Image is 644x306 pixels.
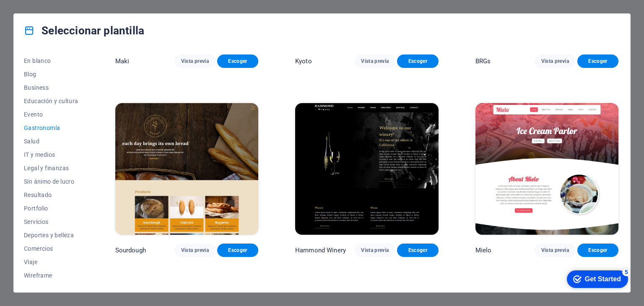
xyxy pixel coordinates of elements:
[475,57,491,65] p: BRGs
[24,98,78,104] span: Educación y cultura
[24,188,78,202] button: Resultado
[24,148,78,161] button: IT y medios
[115,57,130,65] p: Maki
[535,244,576,257] button: Vista previa
[181,247,209,254] span: Vista previa
[354,54,395,68] button: Vista previa
[24,215,78,228] button: Servicios
[361,247,389,254] span: Vista previa
[24,259,78,265] span: Viaje
[24,54,78,67] button: En blanco
[404,58,431,65] span: Escoger
[25,9,61,17] div: Get Started
[475,246,492,254] p: Mielo
[24,81,78,94] button: Business
[295,246,346,254] p: Hammond Winery
[24,218,78,225] span: Servicios
[24,121,78,135] button: Gastronomía
[224,247,252,254] span: Escoger
[24,108,78,121] button: Evento
[295,57,312,65] p: Kyoto
[115,103,258,235] img: Sourdough
[24,242,78,255] button: Comercios
[24,165,78,171] span: Legal y finanzas
[24,205,78,212] span: Portfolio
[24,124,78,131] span: Gastronomía
[361,58,389,65] span: Vista previa
[24,178,78,185] span: Sin ánimo de lucro
[24,228,78,242] button: Deportes y belleza
[7,4,68,22] div: Get Started 5 items remaining, 0% complete
[24,255,78,269] button: Viaje
[577,54,618,68] button: Escoger
[24,161,78,175] button: Legal y finanzas
[174,54,216,68] button: Vista previa
[295,103,438,235] img: Hammond Winery
[217,244,258,257] button: Escoger
[404,247,431,254] span: Escoger
[475,103,618,235] img: Mielo
[24,67,78,81] button: Blog
[62,2,70,10] div: 5
[24,192,78,198] span: Resultado
[354,244,395,257] button: Vista previa
[24,232,78,239] span: Deportes y belleza
[181,58,209,65] span: Vista previa
[24,71,78,78] span: Blog
[24,57,78,64] span: En blanco
[24,135,78,148] button: Salud
[541,247,569,254] span: Vista previa
[541,58,569,65] span: Vista previa
[174,244,216,257] button: Vista previa
[535,54,576,68] button: Vista previa
[584,58,612,65] span: Escoger
[24,24,144,37] h4: Seleccionar plantilla
[24,269,78,282] button: Wireframe
[217,54,258,68] button: Escoger
[577,244,618,257] button: Escoger
[115,246,146,254] p: Sourdough
[24,175,78,188] button: Sin ánimo de lucro
[24,84,78,91] span: Business
[24,151,78,158] span: IT y medios
[24,245,78,252] span: Comercios
[24,138,78,145] span: Salud
[24,94,78,108] button: Educación y cultura
[584,247,612,254] span: Escoger
[24,202,78,215] button: Portfolio
[397,244,438,257] button: Escoger
[397,54,438,68] button: Escoger
[224,58,252,65] span: Escoger
[24,272,78,279] span: Wireframe
[24,111,78,118] span: Evento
